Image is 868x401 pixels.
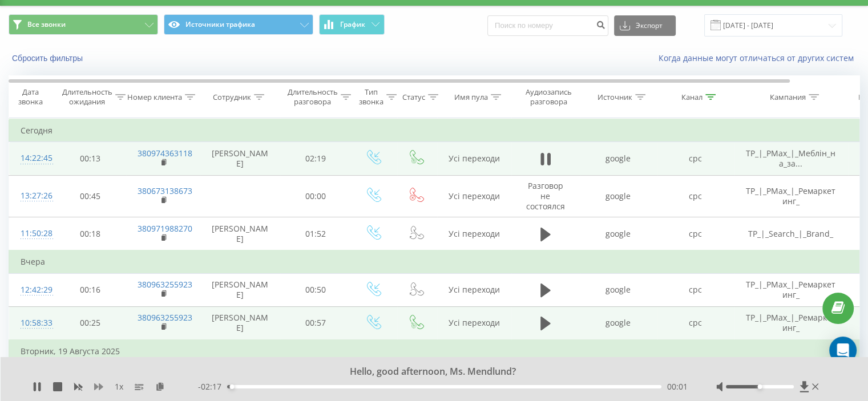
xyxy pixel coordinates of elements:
span: Все звонки [27,20,66,29]
button: Источники трафика [164,14,313,35]
td: google [580,142,657,175]
td: [PERSON_NAME] [200,273,280,306]
span: TP_|_PMax_|_Меблін_на_за... [746,148,835,169]
td: 00:00 [280,175,352,217]
td: Усі переходи [437,175,511,217]
td: google [580,217,657,251]
div: Тип звонка [359,87,383,107]
button: График [319,14,385,35]
td: [PERSON_NAME] [200,142,280,175]
td: Усі переходи [437,142,511,175]
div: Accessibility label [757,384,762,389]
a: 380963255923 [138,312,192,323]
a: Когда данные могут отличаться от других систем [659,52,859,63]
div: Accessibility label [229,384,234,389]
td: 00:45 [55,175,126,217]
span: Разговор не состоялся [526,180,565,212]
div: Сотрудник [213,92,251,102]
td: 00:18 [55,217,126,251]
div: Дата звонка [9,87,51,107]
div: 10:58:33 [21,312,43,334]
div: Open Intercom Messenger [829,337,857,364]
td: cpc [657,273,734,306]
a: 380673138673 [138,185,192,196]
td: 02:19 [280,142,352,175]
div: Аудиозапись разговора [521,87,576,107]
div: Hello, good afternoon, Ms. Mendlund? [111,366,742,378]
td: 00:25 [55,306,126,340]
td: google [580,273,657,306]
input: Поиск по номеру [487,15,608,36]
a: 380974363118 [138,148,192,159]
td: 01:52 [280,217,352,251]
td: TP_|_PMax_|_Ремаркетинг_ [734,273,848,306]
td: cpc [657,306,734,340]
td: cpc [657,142,734,175]
td: Усі переходи [437,306,511,340]
div: Канал [681,92,703,102]
td: cpc [657,217,734,251]
button: Все звонки [9,14,158,35]
span: 1 x [115,381,123,392]
td: 00:16 [55,273,126,306]
div: 14:22:45 [21,147,43,169]
td: 00:13 [55,142,126,175]
div: Статус [402,92,425,102]
div: Длительность разговора [288,87,338,107]
span: - 02:17 [198,381,227,392]
a: 380963255923 [138,279,192,290]
td: google [580,175,657,217]
td: google [580,306,657,340]
div: 13:27:26 [21,185,43,207]
td: Усі переходи [437,217,511,251]
div: Номер клиента [127,92,182,102]
div: Источник [597,92,632,102]
div: Имя пула [454,92,488,102]
div: 12:42:29 [21,279,43,301]
a: 380971988270 [138,223,192,234]
button: Сбросить фильтры [9,53,88,63]
td: Усі переходи [437,273,511,306]
td: [PERSON_NAME] [200,306,280,340]
td: TP_|_PMax_|_Ремаркетинг_ [734,306,848,340]
td: TP_|_Search_|_Brand_ [734,217,848,251]
button: Экспорт [614,15,676,36]
td: [PERSON_NAME] [200,217,280,251]
span: График [340,21,365,29]
td: 00:50 [280,273,352,306]
span: 00:01 [667,381,688,392]
div: Длительность ожидания [62,87,112,107]
td: 00:57 [280,306,352,340]
div: 11:50:28 [21,222,43,245]
td: cpc [657,175,734,217]
div: Кампания [770,92,806,102]
td: TP_|_PMax_|_Ремаркетинг_ [734,175,848,217]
